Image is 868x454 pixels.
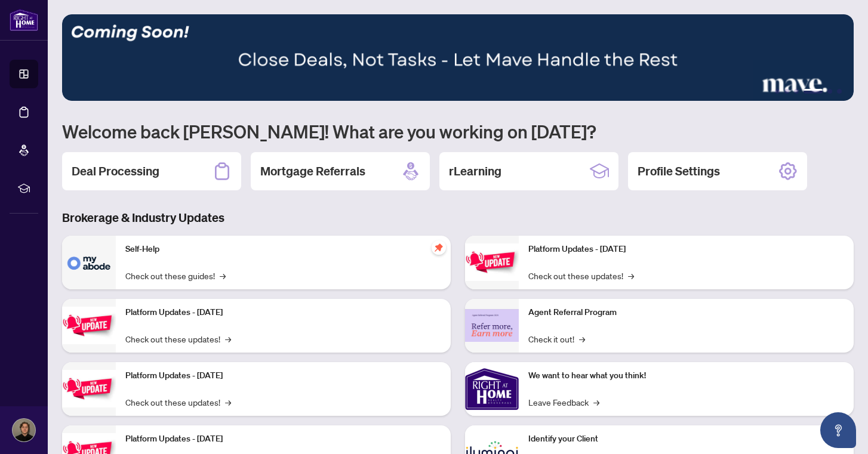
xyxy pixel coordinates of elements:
[13,419,35,441] img: Profile Icon
[528,306,844,319] p: Agent Referral Program
[827,89,832,94] button: 5
[62,236,116,289] img: Self-Help
[837,89,842,94] button: 6
[62,370,116,407] img: Platform Updates - July 21, 2025
[62,307,116,344] img: Platform Updates - September 16, 2025
[579,332,585,345] span: →
[72,163,159,180] h2: Deal Processing
[125,269,226,282] a: Check out these guides!→
[784,89,789,94] button: 2
[465,362,519,416] img: We want to hear what you think!
[10,9,38,31] img: logo
[465,309,519,342] img: Agent Referral Program
[260,163,365,180] h2: Mortgage Referrals
[528,243,844,256] p: Platform Updates - [DATE]
[528,269,634,282] a: Check out these updates!→
[62,120,854,143] h1: Welcome back [PERSON_NAME]! What are you working on [DATE]?
[125,332,231,345] a: Check out these updates!→
[432,240,446,255] span: pushpin
[528,433,844,446] p: Identify your Client
[225,332,231,345] span: →
[125,433,441,446] p: Platform Updates - [DATE]
[638,163,720,180] h2: Profile Settings
[528,396,599,409] a: Leave Feedback→
[820,412,856,448] button: Open asap
[465,243,519,281] img: Platform Updates - June 23, 2025
[449,163,501,180] h2: rLearning
[125,243,441,256] p: Self-Help
[62,14,854,101] img: Slide 3
[628,269,634,282] span: →
[528,369,844,382] p: We want to hear what you think!
[125,306,441,319] p: Platform Updates - [DATE]
[775,89,780,94] button: 1
[528,332,585,345] a: Check it out!→
[125,396,231,409] a: Check out these updates!→
[125,369,441,382] p: Platform Updates - [DATE]
[220,269,226,282] span: →
[225,396,231,409] span: →
[794,89,799,94] button: 3
[62,209,854,226] h3: Brokerage & Industry Updates
[804,89,823,94] button: 4
[593,396,599,409] span: →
